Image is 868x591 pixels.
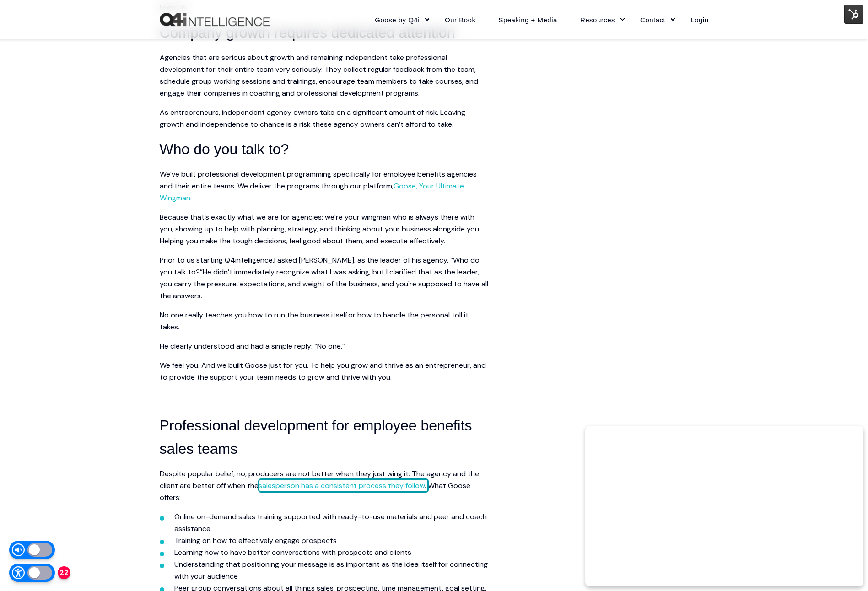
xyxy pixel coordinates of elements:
[259,481,425,490] a: salesperson has a consistent process they follow
[174,536,337,545] span: Training on how to effectively engage prospects
[174,512,487,533] span: Online on-demand sales training supported with ready-to-use materials and peer and coach assistance
[160,341,345,351] span: He clearly understood and had a simple reply: “No one.”
[160,267,488,301] span: He didn’t immediately recognize what I was asking, but I clarified that as the leader, you carry ...
[160,138,489,161] h3: Who do you talk to?
[160,169,477,203] span: We’ve built professional development programming specifically for employee benefits agencies and ...
[160,414,489,461] h3: Professional development for employee benefits sales teams
[160,360,486,382] span: We feel you. And we built Goose just for you. To help you grow and thrive as an entrepreneur, and...
[844,5,863,24] img: HubSpot Tools Menu Toggle
[174,548,411,557] span: Learning how to have better conversations with prospects and clients
[160,181,464,203] a: Goose, Your Ultimate Wingman.
[160,13,270,27] img: Q4intelligence, LLC logo
[160,107,465,129] span: As entrepreneurs, independent agency owners take on a significant amount of risk. Leaving growth ...
[174,559,488,581] span: Understanding that positioning your message is as important as the idea itself for connecting wit...
[160,53,478,98] span: Agencies that are serious about growth and remaining independent take professional development fo...
[160,469,479,502] span: Despite popular belief, no, producers are not better when they just wing it. The agency and the c...
[160,254,489,302] p: Prior to us starting Q4intelligence,
[160,255,480,277] a: I asked [PERSON_NAME], as the leader of his agency, “Who do you talk to?”
[585,426,863,586] iframe: Popup CTA
[160,310,469,332] span: No one really teaches you how to run the business itself or how to handle the personal toll it ta...
[160,212,480,246] span: Because that’s exactly what we are for agencies: we’re your wingman who is always there with you,...
[160,13,270,27] a: Back to Home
